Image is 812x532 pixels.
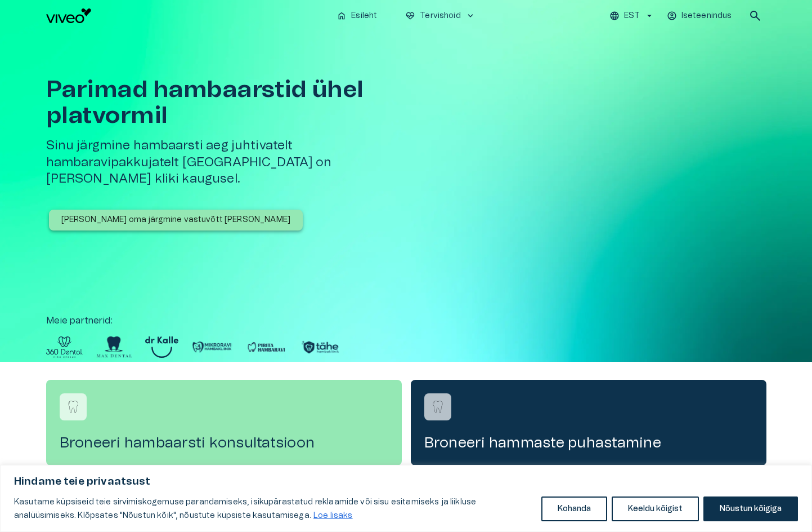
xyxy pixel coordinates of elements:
p: EST [624,10,639,22]
img: Partner logo [246,336,286,358]
span: search [748,9,762,23]
img: Broneeri hammaste puhastamine logo [429,398,446,415]
img: Partner logo [145,336,178,358]
button: Kohanda [541,496,607,521]
img: Partner logo [192,336,232,358]
button: Keeldu kõigist [612,496,699,521]
a: Navigate to service booking [46,380,402,466]
button: open search modal [744,5,766,27]
h1: Parimad hambaarstid ühel platvormil [46,77,411,128]
p: Esileht [351,10,377,22]
button: ecg_heartTervishoidkeyboard_arrow_down [401,8,480,24]
p: Hindame teie privaatsust [14,475,798,489]
img: Partner logo [96,336,132,358]
p: Kasutame küpsiseid teie sirvimiskogemuse parandamiseks, isikupärastatud reklaamide või sisu esita... [14,495,533,522]
h5: Sinu järgmine hambaarsti aeg juhtivatelt hambaravipakkujatelt [GEOGRAPHIC_DATA] on [PERSON_NAME] ... [46,138,411,187]
img: Broneeri hambaarsti konsultatsioon logo [65,398,82,415]
button: Iseteenindus [665,8,735,24]
p: [PERSON_NAME] oma järgmine vastuvõtt [PERSON_NAME] [61,214,291,226]
span: ecg_heart [405,11,415,21]
button: EST [608,8,656,24]
a: Loe lisaks [313,511,353,520]
a: Navigate to service booking [411,380,766,466]
h4: Broneeri hammaste puhastamine [424,434,753,452]
p: Tervishoid [420,10,461,22]
button: [PERSON_NAME] oma järgmine vastuvõtt [PERSON_NAME] [49,210,303,230]
button: homeEsileht [332,8,383,24]
button: Nõustun kõigiga [703,496,798,521]
img: Partner logo [300,336,340,358]
img: Viveo logo [46,8,91,23]
span: home [337,11,347,21]
h4: Broneeri hambaarsti konsultatsioon [60,434,388,452]
p: Meie partnerid : [46,314,766,327]
a: Navigate to homepage [46,8,328,23]
span: keyboard_arrow_down [465,11,475,21]
img: Partner logo [46,336,83,358]
p: Iseteenindus [681,10,732,22]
